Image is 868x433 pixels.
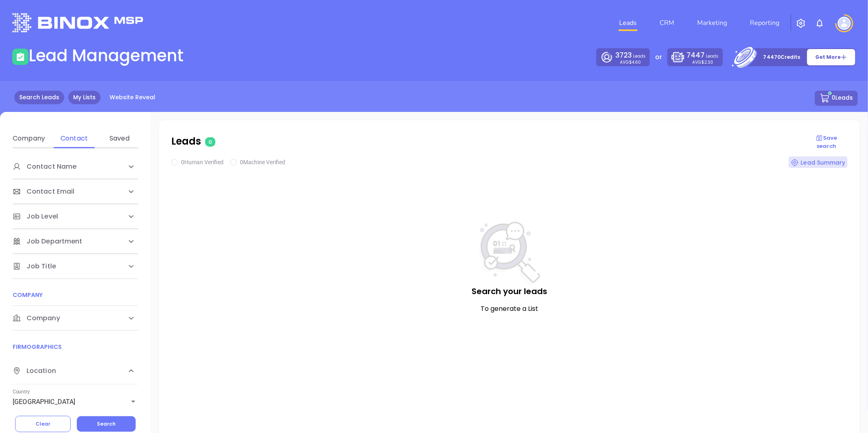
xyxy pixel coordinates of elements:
[29,46,183,65] h1: Lead Management
[15,416,71,432] button: Clear
[655,52,662,62] p: or
[12,13,143,32] img: logo
[13,187,74,196] span: Contact Email
[13,342,138,351] p: FIRMOGRAPHICS
[805,134,848,150] p: Save search
[13,162,76,172] span: Contact Name
[763,53,801,61] p: 74470 Credits
[13,254,138,279] div: Job Title
[103,134,136,143] div: Saved
[13,154,138,179] div: Contact Name
[694,15,730,31] a: Marketing
[205,137,215,147] span: 0
[687,50,718,60] p: Leads
[656,15,678,31] a: CRM
[13,395,138,408] div: [GEOGRAPHIC_DATA]
[68,91,101,104] a: My Lists
[13,366,56,376] span: Location
[171,134,805,149] p: Leads
[815,91,858,106] button: 0Leads
[13,134,45,143] div: Company
[13,358,138,384] div: Location
[620,60,641,64] p: AVG
[105,91,160,104] a: Website Reveal
[479,222,540,285] img: NoSearch
[796,18,806,28] img: iconSetting
[13,204,138,229] div: Job Level
[175,304,843,314] p: To generate a List
[97,420,116,427] span: Search
[629,59,641,65] span: $4.60
[807,49,856,66] button: Get More
[181,159,224,165] span: 0 Human Verified
[36,420,50,427] span: Clear
[747,15,783,31] a: Reporting
[58,134,90,143] div: Contact
[815,18,825,28] img: iconNotification
[77,416,136,432] button: Search
[13,179,138,204] div: Contact Email
[13,390,30,395] label: Country
[13,212,58,221] span: Job Level
[701,59,713,65] span: $2.30
[13,261,56,271] span: Job Title
[615,50,632,60] span: 3723
[687,50,705,60] span: 7447
[615,50,646,60] p: Leads
[838,17,851,30] img: user
[13,229,138,254] div: Job Department
[692,60,713,64] p: AVG
[240,159,285,165] span: 0 Machine Verified
[616,15,640,31] a: Leads
[789,156,848,168] div: Lead Summary
[13,306,138,330] div: Company
[14,91,64,104] a: Search Leads
[13,237,82,246] span: Job Department
[175,285,843,297] p: Search your leads
[13,313,60,323] span: Company
[13,290,138,299] p: COMPANY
